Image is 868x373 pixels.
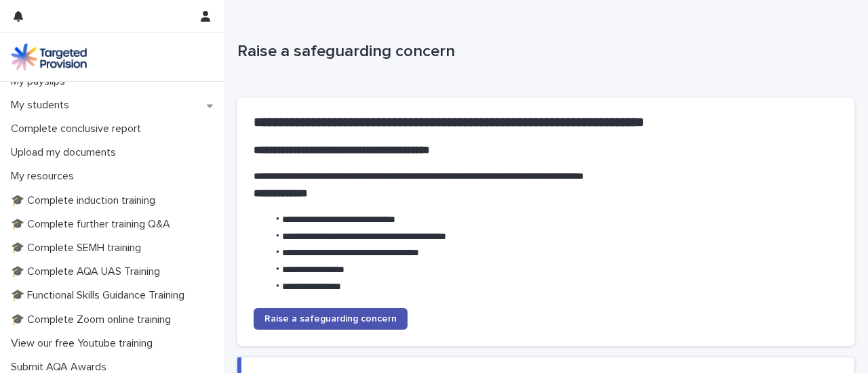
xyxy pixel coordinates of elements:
[5,265,171,278] p: 🎓 Complete AQA UAS Training
[5,170,85,183] p: My resources
[11,43,87,70] img: M5nRWzHhSzIhMunXDL62
[237,42,849,62] p: Raise a safeguarding concern
[5,146,127,159] p: Upload my documents
[5,99,80,112] p: My students
[264,314,397,324] span: Raise a safeguarding concern
[5,337,163,350] p: View our free Youtube training
[5,75,76,88] p: My payslips
[5,218,181,231] p: 🎓 Complete further training Q&A
[254,308,408,330] a: Raise a safeguarding concern
[5,242,152,255] p: 🎓 Complete SEMH training
[5,123,152,135] p: Complete conclusive report
[5,313,182,326] p: 🎓 Complete Zoom online training
[5,194,166,207] p: 🎓 Complete induction training
[5,289,195,302] p: 🎓 Functional Skills Guidance Training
